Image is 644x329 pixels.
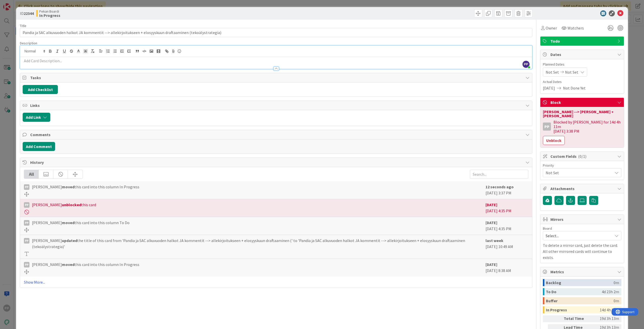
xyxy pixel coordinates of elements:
[62,238,77,243] b: updated
[20,28,532,37] input: type card name here...
[550,153,615,159] span: Custom Fields
[32,220,130,226] span: [PERSON_NAME] this card into this column To Do
[30,102,523,108] span: Links
[543,164,621,167] div: Priority
[486,220,528,232] div: [DATE] 4:35 PM
[486,261,528,274] div: [DATE] 8:38 AM
[470,170,528,179] input: Search...
[546,232,610,239] span: Select...
[600,306,619,313] div: 14d 4h 11m
[543,242,621,260] p: To delete a mirror card, just delete the card. All other mirrored cards will continue to exists.
[486,202,497,207] b: [DATE]
[62,184,74,189] b: moved
[550,51,615,57] span: Dates
[486,184,514,189] b: 12 seconds ago
[23,85,58,94] button: Add Checklist
[546,306,600,313] div: In Progress
[602,288,619,295] div: 4d 23h 2m
[32,237,483,250] span: [PERSON_NAME] the title of this card from 'Pandia ja SAC alkuvuoden halkot JA kommentit --> allek...
[543,227,552,230] span: Board
[62,202,81,207] b: unblocked
[486,237,528,256] div: [DATE] 10:49 AM
[486,184,528,196] div: [DATE] 3:37 PM
[578,154,586,159] span: ( 0/1 )
[546,25,557,31] span: Owner
[62,220,74,225] b: moved
[11,1,23,7] span: Support
[546,69,559,75] span: Not Set
[543,85,555,91] span: [DATE]
[543,62,621,67] span: Planned Dates
[568,25,584,31] span: Watchers
[565,69,578,75] span: Not Set
[39,9,60,13] span: Pekan Boardi
[550,216,615,222] span: Mirrors
[486,262,497,267] b: [DATE]
[20,23,26,28] label: Title
[553,120,621,133] div: Blocked by [PERSON_NAME] for 14d 4h 11m [DATE] 3:38 PM
[614,279,619,286] div: 0m
[550,269,615,275] span: Metrics
[24,170,39,178] div: All
[62,262,74,267] b: moved
[486,220,497,225] b: [DATE]
[32,202,96,208] span: [PERSON_NAME] this card
[23,113,50,122] button: Add Link
[24,220,29,226] div: PP
[543,123,551,131] div: PP
[24,238,29,244] div: PP
[543,110,621,118] div: [PERSON_NAME] --> [PERSON_NAME] + [PERSON_NAME]
[20,41,37,45] span: Description
[30,132,523,138] span: Comments
[546,288,602,295] div: To Do
[32,261,139,267] span: [PERSON_NAME] this card into this column In Progress
[20,10,34,16] span: ID
[550,38,615,44] span: Todo
[23,142,55,151] button: Add Comment
[593,315,619,322] div: 19d 3h 13m
[39,13,60,17] b: In Progress
[550,186,615,192] span: Attachments
[546,297,614,304] div: Buffer
[546,169,610,176] span: Not Set
[24,262,29,267] div: PP
[32,184,139,190] span: [PERSON_NAME] this card into this column In Progress
[543,136,565,145] button: Unblock
[563,85,586,91] span: Not Done Yet
[486,238,503,243] b: last week
[30,75,523,81] span: Tasks
[30,159,523,165] span: History
[550,99,615,105] span: Block
[564,315,591,322] div: Total Time
[24,184,29,190] div: PP
[546,279,614,286] div: Backlog
[522,61,530,68] span: PP
[24,202,29,208] div: PP
[24,11,34,16] b: 22344
[486,202,528,214] div: [DATE] 4:35 PM
[24,279,528,285] a: Show More...
[614,297,619,304] div: 0m
[543,79,621,84] span: Actual Dates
